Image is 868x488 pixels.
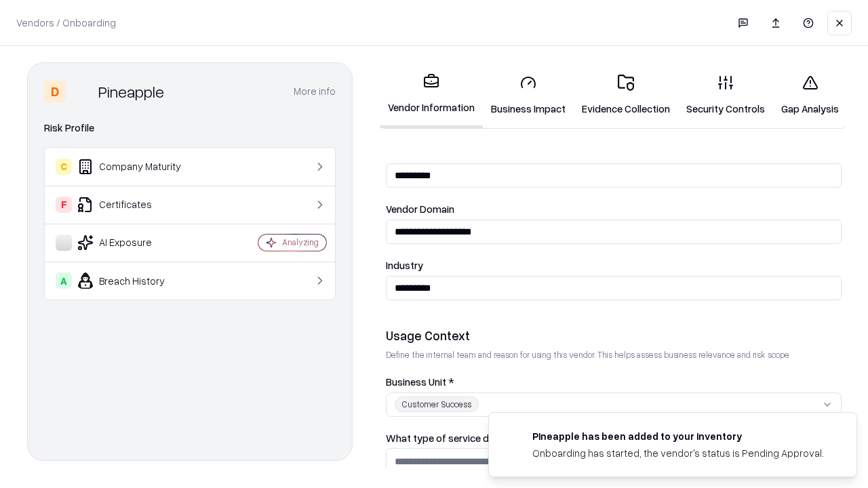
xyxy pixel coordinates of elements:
button: Customer Success [386,392,842,417]
img: Pineapple [71,81,93,102]
div: Usage Context [386,327,842,344]
div: Onboarding has started, the vendor's status is Pending Approval. [532,446,824,460]
div: Pineapple [98,81,164,102]
label: Industry [386,260,842,270]
div: Analyzing [282,237,319,248]
a: Business Impact [483,64,574,127]
div: Certificates [56,197,218,213]
div: F [56,197,72,213]
div: A [56,272,72,289]
div: AI Exposure [56,235,218,251]
label: Vendor Domain [386,204,842,214]
div: Customer Success [395,396,479,412]
div: Risk Profile [44,120,336,136]
button: More info [294,79,336,104]
img: pineappleenergy.com [505,429,521,445]
div: Company Maturity [56,159,218,175]
div: D [44,81,66,102]
div: Pineapple has been added to your inventory [532,429,824,443]
label: Business Unit * [386,377,842,387]
a: Vendor Information [380,62,483,128]
label: What type of service does the vendor provide? * [386,433,842,443]
a: Evidence Collection [574,64,678,127]
a: Gap Analysis [773,64,847,127]
p: Vendors / Onboarding [16,16,116,30]
div: C [56,159,72,175]
a: Security Controls [678,64,773,127]
div: Breach History [56,272,218,289]
p: Define the internal team and reason for using this vendor. This helps assess business relevance a... [386,349,842,361]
